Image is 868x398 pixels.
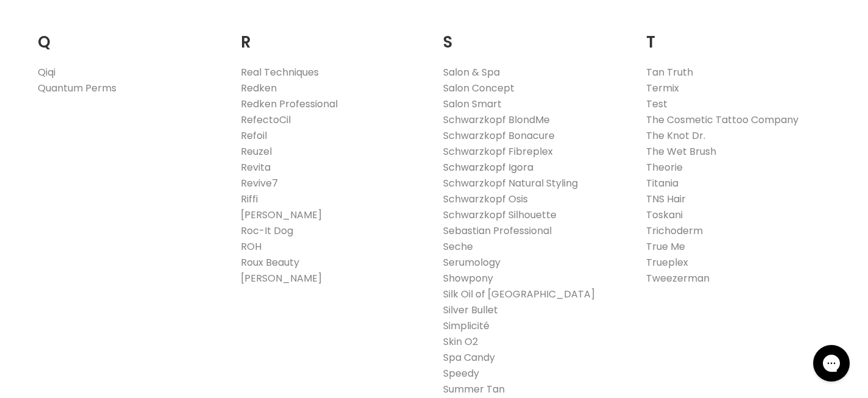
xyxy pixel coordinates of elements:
[443,81,514,95] a: Salon Concept
[646,192,686,206] a: TNS Hair
[443,176,578,190] a: Schwarzkopf Natural Styling
[443,255,500,269] a: Serumology
[443,208,557,222] a: Schwarzkopf Silhouette
[241,255,299,269] a: Roux Beauty
[646,224,703,238] a: Trichoderm
[241,129,267,143] a: Refoil
[241,160,271,174] a: Revita
[646,255,688,269] a: Trueplex
[443,14,628,55] h2: S
[241,176,278,190] a: Revive7
[443,160,533,174] a: Schwarzkopf Igora
[443,113,550,127] a: Schwarzkopf BlondMe
[646,176,678,190] a: Titania
[443,129,555,143] a: Schwarzkopf Bonacure
[443,319,489,333] a: Simplicité
[646,113,799,127] a: The Cosmetic Tattoo Company
[241,14,425,55] h2: R
[241,144,272,158] a: Reuzel
[241,81,277,95] a: Redken
[38,65,55,79] a: Qiqi
[38,81,116,95] a: Quantum Perms
[646,240,685,254] a: True Me
[646,160,683,174] a: Theorie
[646,97,667,111] a: Test
[443,303,498,317] a: Silver Bullet
[646,144,716,158] a: The Wet Brush
[241,240,261,254] a: ROH
[241,271,322,285] a: [PERSON_NAME]
[646,81,679,95] a: Termix
[443,271,493,285] a: Showpony
[443,335,478,349] a: Skin O2
[241,192,258,206] a: Riffi
[241,97,338,111] a: Redken Professional
[646,65,693,79] a: Tan Truth
[443,97,502,111] a: Salon Smart
[443,144,553,158] a: Schwarzkopf Fibreplex
[443,224,552,238] a: Sebastian Professional
[443,382,505,396] a: Summer Tan
[443,350,495,364] a: Spa Candy
[646,14,831,55] h2: T
[443,287,595,301] a: Silk Oil of [GEOGRAPHIC_DATA]
[646,208,683,222] a: Toskani
[241,65,319,79] a: Real Techniques
[646,129,705,143] a: The Knot Dr.
[646,271,710,285] a: Tweezerman
[241,113,291,127] a: RefectoCil
[807,341,856,386] iframe: Gorgias live chat messenger
[443,192,528,206] a: Schwarzkopf Osis
[443,366,479,380] a: Speedy
[241,208,322,222] a: [PERSON_NAME]
[443,65,500,79] a: Salon & Spa
[443,240,473,254] a: Seche
[241,224,293,238] a: Roc-It Dog
[38,14,222,55] h2: Q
